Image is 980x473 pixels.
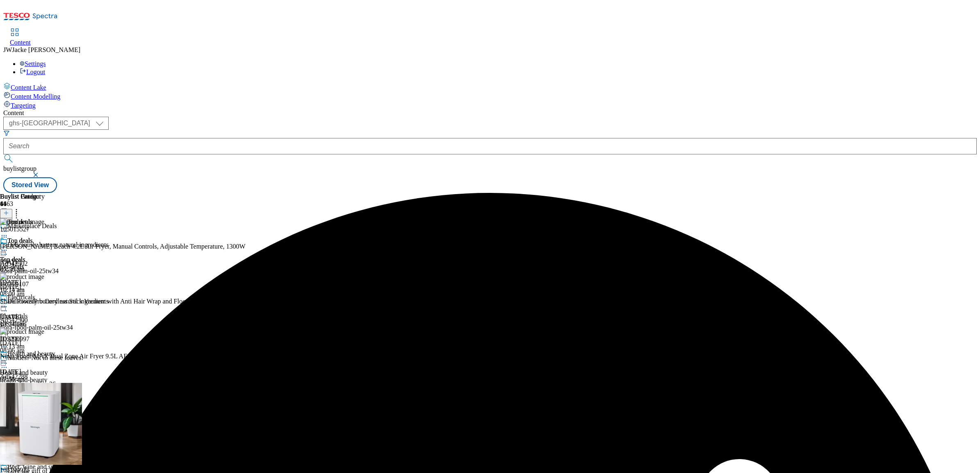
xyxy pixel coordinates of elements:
[10,39,31,46] span: Content
[3,46,12,53] span: JW
[11,93,60,100] span: Content Modelling
[10,29,31,46] a: Content
[20,60,46,67] a: Settings
[3,100,977,109] a: Targeting
[3,82,977,91] a: Content Lake
[3,165,36,172] span: buylistgroup
[3,130,10,136] svg: Search Filters
[11,102,36,109] span: Targeting
[20,68,45,75] a: Logout
[3,91,977,100] a: Content Modelling
[3,177,57,193] button: Stored View
[12,46,80,53] span: Jacke [PERSON_NAME]
[11,84,46,91] span: Content Lake
[3,138,977,154] input: Search
[3,109,977,117] div: Content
